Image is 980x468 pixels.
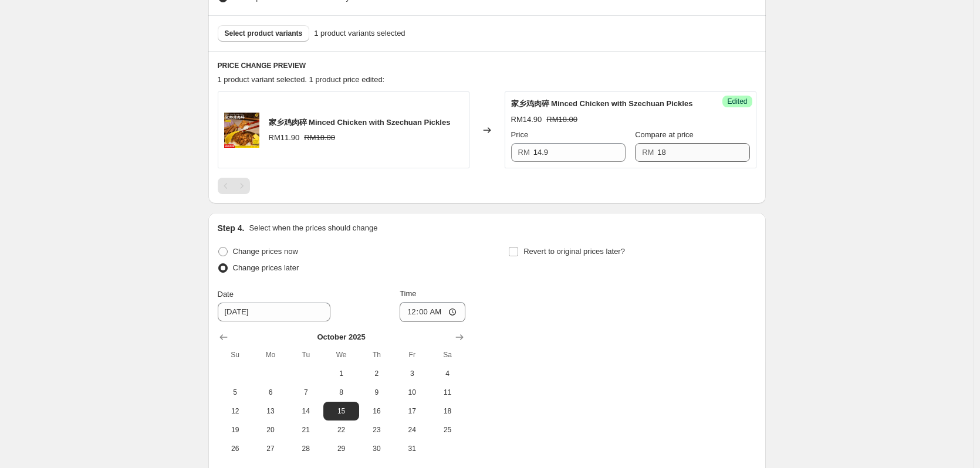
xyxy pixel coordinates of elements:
[293,350,319,360] span: Tu
[269,118,451,127] span: 家乡鸡肉碎 Minced Chicken with Szechuan Pickles
[218,303,330,321] input: 9/26/2025
[323,345,359,364] th: Wednesday
[218,75,385,84] span: 1 product variant selected. 1 product price edited:
[288,383,323,402] button: Tuesday October 7 2025
[215,329,232,345] button: Show previous month, September 2025
[364,406,390,416] span: 16
[359,345,394,364] th: Thursday
[394,364,430,383] button: Friday October 3 2025
[523,247,625,256] span: Revert to original prices later?
[269,132,300,144] div: RM11.90
[399,444,425,453] span: 31
[364,350,390,360] span: Th
[400,289,416,298] span: Time
[328,425,354,435] span: 22
[364,444,390,453] span: 30
[323,439,359,458] button: Wednesday October 29 2025
[323,383,359,402] button: Wednesday October 8 2025
[394,439,430,458] button: Friday October 31 2025
[434,388,460,397] span: 11
[518,148,530,157] span: RM
[642,148,654,157] span: RM
[434,425,460,435] span: 25
[359,439,394,458] button: Thursday October 30 2025
[233,263,299,272] span: Change prices later
[288,402,323,420] button: Tuesday October 14 2025
[394,420,430,439] button: Friday October 24 2025
[288,345,323,364] th: Tuesday
[328,388,354,397] span: 8
[434,350,460,360] span: Sa
[359,383,394,402] button: Thursday October 9 2025
[635,130,694,139] span: Compare at price
[359,420,394,439] button: Thursday October 23 2025
[218,290,234,299] span: Date
[222,388,248,397] span: 5
[323,364,359,383] button: Wednesday October 1 2025
[323,402,359,420] button: Wednesday October 15 2025
[399,369,425,378] span: 3
[399,388,425,397] span: 10
[511,114,542,126] div: RM14.90
[328,350,354,360] span: We
[225,29,303,38] span: Select product variants
[434,406,460,416] span: 18
[258,388,283,397] span: 6
[394,402,430,420] button: Friday October 17 2025
[400,302,465,322] input: 12:00
[399,425,425,435] span: 24
[288,439,323,458] button: Tuesday October 28 2025
[394,345,430,364] th: Friday
[323,420,359,439] button: Wednesday October 22 2025
[511,130,529,139] span: Price
[451,329,468,345] button: Show next month, November 2025
[293,444,319,453] span: 28
[430,402,465,420] button: Saturday October 18 2025
[364,388,390,397] span: 9
[359,364,394,383] button: Thursday October 2 2025
[224,113,259,148] img: MincedChicken_80x.png
[218,61,756,70] h6: PRICE CHANGE PREVIEW
[364,425,390,435] span: 23
[293,425,319,435] span: 21
[546,114,577,126] strike: RM18.00
[304,132,335,144] strike: RM18.00
[399,406,425,416] span: 17
[293,388,319,397] span: 7
[430,345,465,364] th: Saturday
[399,350,425,360] span: Fr
[222,350,248,360] span: Su
[364,369,390,378] span: 2
[222,425,248,435] span: 19
[218,439,253,458] button: Sunday October 26 2025
[258,425,283,435] span: 20
[293,406,319,416] span: 14
[288,420,323,439] button: Tuesday October 21 2025
[314,28,405,39] span: 1 product variants selected
[233,247,298,256] span: Change prices now
[218,222,245,234] h2: Step 4.
[394,383,430,402] button: Friday October 10 2025
[253,383,288,402] button: Monday October 6 2025
[218,345,253,364] th: Sunday
[253,420,288,439] button: Monday October 20 2025
[249,222,377,234] p: Select when the prices should change
[430,364,465,383] button: Saturday October 4 2025
[727,97,747,106] span: Edited
[218,178,250,194] nav: Pagination
[218,383,253,402] button: Sunday October 5 2025
[434,369,460,378] span: 4
[328,369,354,378] span: 1
[253,345,288,364] th: Monday
[258,444,283,453] span: 27
[328,406,354,416] span: 15
[328,444,354,453] span: 29
[258,350,283,360] span: Mo
[253,439,288,458] button: Monday October 27 2025
[222,406,248,416] span: 12
[253,402,288,420] button: Monday October 13 2025
[430,383,465,402] button: Saturday October 11 2025
[359,402,394,420] button: Thursday October 16 2025
[430,420,465,439] button: Saturday October 25 2025
[218,25,310,42] button: Select product variants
